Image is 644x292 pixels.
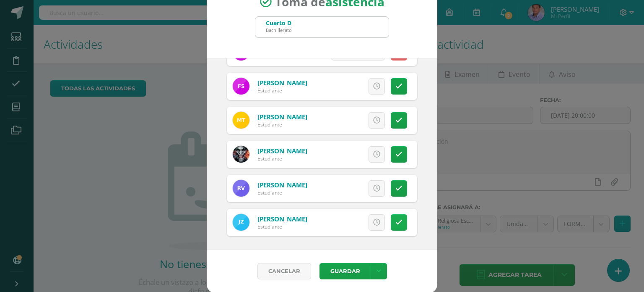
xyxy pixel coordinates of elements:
div: Estudiante [257,223,307,230]
a: [PERSON_NAME] [257,79,307,87]
a: [PERSON_NAME] [257,113,307,121]
span: Excusa [329,215,352,230]
img: 60af18d67fd0cc0b46f42c9dd13d731e.png [233,214,249,231]
div: Estudiante [257,121,307,128]
div: Estudiante [257,189,307,196]
input: Busca un grado o sección aquí... [255,17,389,37]
span: Excusa [329,79,352,94]
img: 9bcf37177c34980910d2aa1ae05ec4aa.png [233,146,249,163]
a: [PERSON_NAME] [257,215,307,223]
div: Estudiante [257,155,307,162]
button: Guardar [319,263,371,279]
a: [PERSON_NAME] [257,147,307,155]
a: [PERSON_NAME] [257,181,307,189]
span: Excusa [329,147,352,162]
div: Cuarto D [266,19,292,27]
a: Cancelar [257,263,311,279]
span: Excusa [329,181,352,196]
div: Bachillerato [266,27,292,33]
img: 1af44fdfb2b7293603c5aace648f50b6.png [233,78,249,95]
div: Estudiante [257,87,307,94]
img: 2f7de5896780acd79467e81446a2ffa6.png [233,112,249,129]
span: Excusa [329,113,352,128]
img: b623cfbc062ef40d13911457e2ae92fe.png [233,180,249,197]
